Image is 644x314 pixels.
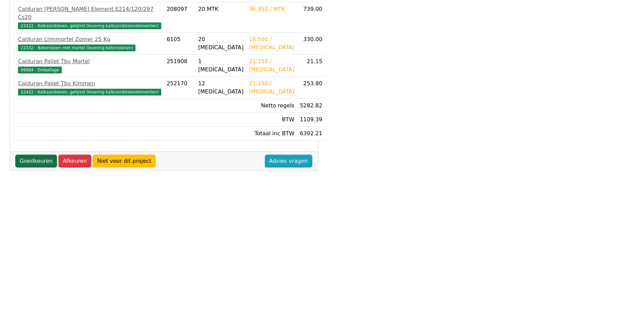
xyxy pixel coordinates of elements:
div: Calduran Lijmmortel Zomer 25 Kg [18,35,161,43]
td: 253.80 [297,77,325,99]
div: 1 [MEDICAL_DATA] [198,57,244,74]
td: 6105 [164,33,196,55]
a: Niet voor dit project [93,155,156,168]
td: Netto regels [246,99,297,113]
div: 12 [MEDICAL_DATA] [198,80,244,96]
a: Calduran Pallet Tbv Mortel99984 - Emballage [18,57,161,74]
span: 22422 - Kalkzandsteen, gelijmd (levering kalkzandsteenelementen) [18,89,161,95]
a: Advies vragen [265,155,312,168]
a: Calduran [PERSON_NAME] Element E214/120/297 Cs2022422 - Kalkzandsteen, gelijmd (levering kalkzand... [18,5,161,30]
div: Calduran Pallet Tbv Mortel [18,57,161,66]
a: Calduran Pallet Tbv Kimmen22422 - Kalkzandsteen, gelijmd (levering kalkzandsteenelementen) [18,80,161,96]
td: 208097 [164,2,196,33]
td: BTW [246,113,297,127]
td: 330.00 [297,33,325,55]
td: 5282.82 [297,99,325,113]
div: 21.150 / [MEDICAL_DATA] [249,80,294,96]
a: Calduran Lijmmortel Zomer 25 Kg22332 - Betonsteen met mortel (levering betonstenen) [18,35,161,52]
td: 251908 [164,55,196,77]
a: Goedkeuren [15,155,57,168]
div: Calduran Pallet Tbv Kimmen [18,80,161,88]
td: 739.00 [297,2,325,33]
div: 36.950 / MTK [249,5,294,13]
td: 21.15 [297,55,325,77]
a: Afkeuren [58,155,91,168]
td: 1109.39 [297,113,325,127]
div: 20 [MEDICAL_DATA] [198,35,244,52]
div: Calduran [PERSON_NAME] Element E214/120/297 Cs20 [18,5,161,21]
td: Totaal inc BTW [246,127,297,141]
span: 22422 - Kalkzandsteen, gelijmd (levering kalkzandsteenelementen) [18,22,161,29]
span: 99984 - Emballage [18,67,62,73]
div: 21.150 / [MEDICAL_DATA] [249,57,294,74]
div: 20 MTK [198,5,244,13]
div: 16.500 / [MEDICAL_DATA] [249,35,294,52]
td: 6392.21 [297,127,325,141]
span: 22332 - Betonsteen met mortel (levering betonstenen) [18,45,135,51]
td: 252170 [164,77,196,99]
